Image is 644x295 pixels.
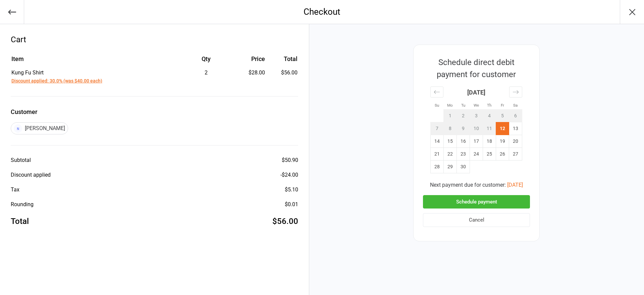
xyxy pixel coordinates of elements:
td: Sunday, September 28, 2025 [431,160,444,173]
div: Next payment due for customer: [423,181,530,189]
div: $56.00 [272,215,298,227]
td: Tuesday, September 16, 2025 [457,135,470,147]
td: Friday, September 26, 2025 [496,147,509,160]
button: [DATE] [507,181,523,189]
small: Fr [501,103,504,108]
div: Subtotal [11,156,31,164]
td: Thursday, September 18, 2025 [483,135,496,147]
div: Tax [11,186,19,194]
td: Thursday, September 25, 2025 [483,147,496,160]
span: Kung Fu Shirt [11,69,44,76]
td: Not available. Sunday, September 7, 2025 [431,122,444,135]
div: Rounding [11,200,34,209]
td: Not available. Thursday, September 11, 2025 [483,122,496,135]
td: Not available. Thursday, September 4, 2025 [483,109,496,122]
div: Move forward to switch to the next month. [509,86,522,98]
td: Wednesday, September 24, 2025 [470,147,483,160]
td: Not available. Monday, September 1, 2025 [444,109,457,122]
td: Sunday, September 21, 2025 [431,147,444,160]
th: Total [268,54,297,68]
strong: [DATE] [467,89,485,96]
td: Selected. Friday, September 12, 2025 [496,122,509,135]
small: We [474,103,479,108]
td: Not available. Wednesday, September 10, 2025 [470,122,483,135]
button: Discount applied: 30.0% (was $40.00 each) [11,77,102,84]
div: Calendar [423,80,530,181]
td: Not available. Monday, September 8, 2025 [444,122,457,135]
div: Move backward to switch to the previous month. [430,86,443,98]
div: $28.00 [234,69,265,77]
td: $56.00 [268,69,297,85]
th: Item [11,54,178,68]
td: Monday, September 15, 2025 [444,135,457,147]
small: Mo [447,103,453,108]
small: Tu [461,103,465,108]
button: Schedule payment [423,195,530,209]
td: Monday, September 22, 2025 [444,147,457,160]
td: Saturday, September 13, 2025 [509,122,522,135]
th: Qty [179,54,233,68]
div: Discount applied [11,171,51,179]
td: Not available. Tuesday, September 9, 2025 [457,122,470,135]
div: - $24.00 [280,171,298,179]
td: Saturday, September 20, 2025 [509,135,522,147]
td: Monday, September 29, 2025 [444,160,457,173]
td: Not available. Tuesday, September 2, 2025 [457,109,470,122]
td: Not available. Friday, September 5, 2025 [496,109,509,122]
button: Cancel [423,213,530,227]
div: $50.90 [282,156,298,164]
div: Total [11,215,29,227]
div: Price [234,54,265,63]
small: Th [487,103,491,108]
td: Wednesday, September 17, 2025 [470,135,483,147]
label: Customer [11,107,298,116]
td: Not available. Saturday, September 6, 2025 [509,109,522,122]
div: [PERSON_NAME] [11,122,68,134]
div: 2 [179,69,233,77]
div: Schedule direct debit payment for customer [423,56,530,80]
div: $0.01 [285,200,298,209]
small: Su [435,103,439,108]
td: Tuesday, September 30, 2025 [457,160,470,173]
td: Not available. Wednesday, September 3, 2025 [470,109,483,122]
td: Tuesday, September 23, 2025 [457,147,470,160]
div: Cart [11,34,298,46]
td: Friday, September 19, 2025 [496,135,509,147]
td: Saturday, September 27, 2025 [509,147,522,160]
td: Sunday, September 14, 2025 [431,135,444,147]
small: Sa [513,103,518,108]
div: $5.10 [285,186,298,194]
